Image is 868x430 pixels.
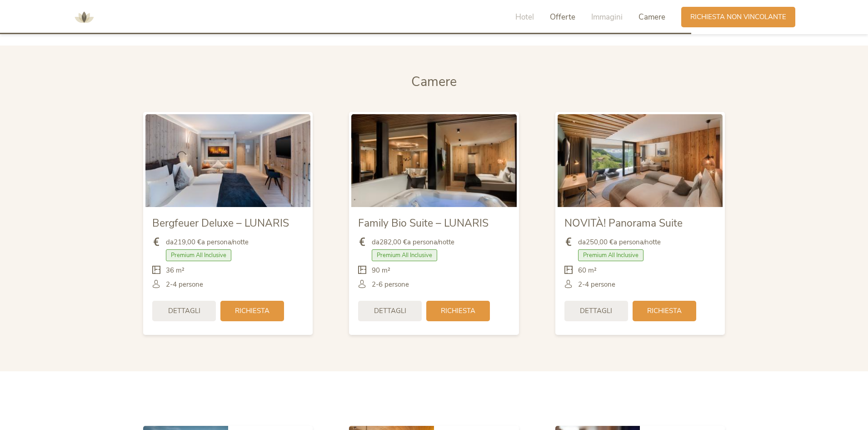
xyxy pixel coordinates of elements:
[550,12,575,22] span: Offerte
[174,238,201,247] b: 219,00 €
[558,114,723,207] img: NOVITÀ! Panorama Suite
[564,216,683,230] span: NOVITÀ! Panorama Suite
[358,216,489,230] span: Family Bio Suite – LUNARIS
[166,280,203,289] span: 2-4 persone
[647,306,682,316] span: Richiesta
[578,249,644,261] span: Premium All Inclusive
[586,238,614,247] b: 250,00 €
[351,114,516,207] img: Family Bio Suite – LUNARIS
[166,249,231,261] span: Premium All Inclusive
[145,114,310,207] img: Bergfeuer Deluxe – LUNARIS
[372,280,409,289] span: 2-6 persone
[639,12,665,22] span: Camere
[591,12,623,22] span: Immagini
[441,306,475,316] span: Richiesta
[578,238,661,247] span: da a persona/notte
[580,306,612,316] span: Dettagli
[372,249,437,261] span: Premium All Inclusive
[515,12,534,22] span: Hotel
[411,73,457,91] span: Camere
[578,266,597,275] span: 60 m²
[70,4,98,31] img: AMONTI & LUNARIS Wellnessresort
[372,266,390,275] span: 90 m²
[379,238,407,247] b: 282,00 €
[578,280,615,289] span: 2-4 persone
[372,238,454,247] span: da a persona/notte
[152,216,289,230] span: Bergfeuer Deluxe – LUNARIS
[166,238,249,247] span: da a persona/notte
[235,306,269,316] span: Richiesta
[690,12,786,22] span: Richiesta non vincolante
[374,306,406,316] span: Dettagli
[70,14,98,20] a: AMONTI & LUNARIS Wellnessresort
[166,266,185,275] span: 36 m²
[168,306,200,316] span: Dettagli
